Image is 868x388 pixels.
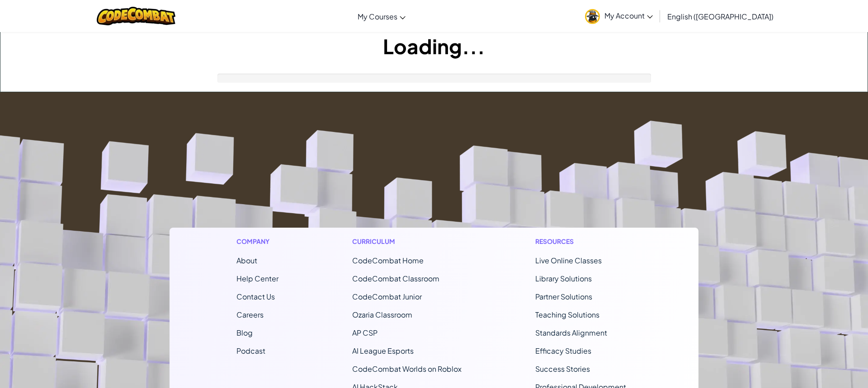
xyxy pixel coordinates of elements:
[535,346,591,355] a: Efficacy Studies
[352,328,377,337] a: AP CSP
[585,9,600,24] img: avatar
[352,274,439,283] a: CodeCombat Classroom
[236,274,278,283] a: Help Center
[535,328,607,337] a: Standards Alignment
[236,346,265,355] a: Podcast
[535,256,602,265] a: Live Online Classes
[535,237,632,246] h1: Resources
[236,237,278,246] h1: Company
[352,310,412,319] a: Ozaria Classroom
[353,4,410,28] a: My Courses
[352,364,462,374] a: CodeCombat Worlds on Roblox
[236,292,275,301] span: Contact Us
[535,310,599,319] a: Teaching Solutions
[352,237,462,246] h1: Curriculum
[358,12,397,21] span: My Courses
[535,274,592,283] a: Library Solutions
[236,310,264,319] a: Careers
[236,256,257,265] a: About
[535,292,592,301] a: Partner Solutions
[352,292,422,301] a: CodeCombat Junior
[580,2,657,30] a: My Account
[667,12,774,21] span: English ([GEOGRAPHIC_DATA])
[0,32,868,60] h1: Loading...
[535,364,590,374] a: Success Stories
[604,11,653,20] span: My Account
[352,346,414,355] a: AI League Esports
[352,256,424,265] span: CodeCombat Home
[236,328,253,337] a: Blog
[97,7,176,25] img: CodeCombat logo
[663,4,778,28] a: English ([GEOGRAPHIC_DATA])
